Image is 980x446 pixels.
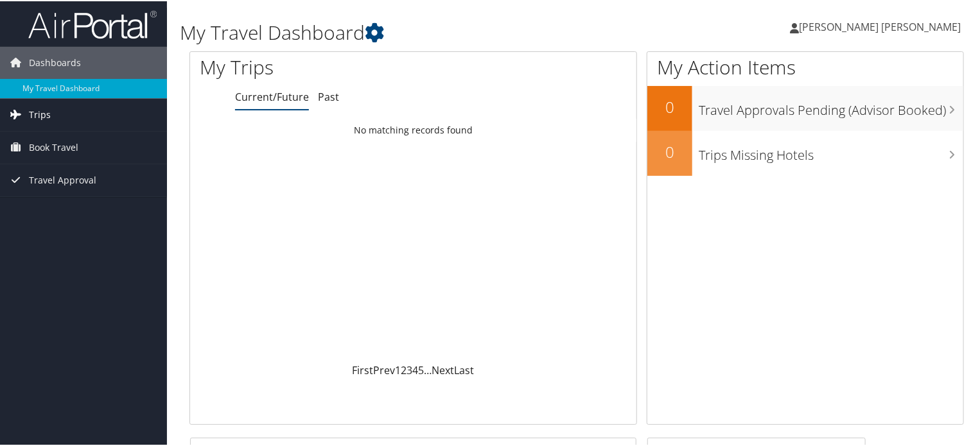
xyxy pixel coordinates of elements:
span: Dashboards [29,46,81,78]
a: Next [432,362,455,376]
td: No matching records found [190,117,636,141]
h3: Travel Approvals Pending (Advisor Booked) [699,94,963,118]
a: 5 [419,362,424,376]
span: Book Travel [29,130,78,162]
a: 2 [401,362,407,376]
h1: My Action Items [647,53,963,80]
h2: 0 [647,95,692,117]
a: 1 [396,362,401,376]
a: Prev [374,362,396,376]
span: Trips [29,98,51,130]
a: 4 [413,362,419,376]
a: [PERSON_NAME] [PERSON_NAME] [790,6,974,45]
a: Current/Future [235,89,309,103]
a: Past [318,89,339,103]
a: Last [455,362,475,376]
h1: My Trips [200,53,441,80]
h3: Trips Missing Hotels [699,139,963,163]
h2: 0 [647,140,692,162]
span: [PERSON_NAME] [PERSON_NAME] [799,19,961,33]
span: … [424,362,432,376]
a: 0Trips Missing Hotels [647,130,963,175]
h1: My Travel Dashboard [180,18,709,45]
a: First [353,362,374,376]
img: airportal-logo.png [28,8,157,39]
a: 3 [407,362,413,376]
a: 0Travel Approvals Pending (Advisor Booked) [647,85,963,130]
span: Travel Approval [29,163,96,195]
